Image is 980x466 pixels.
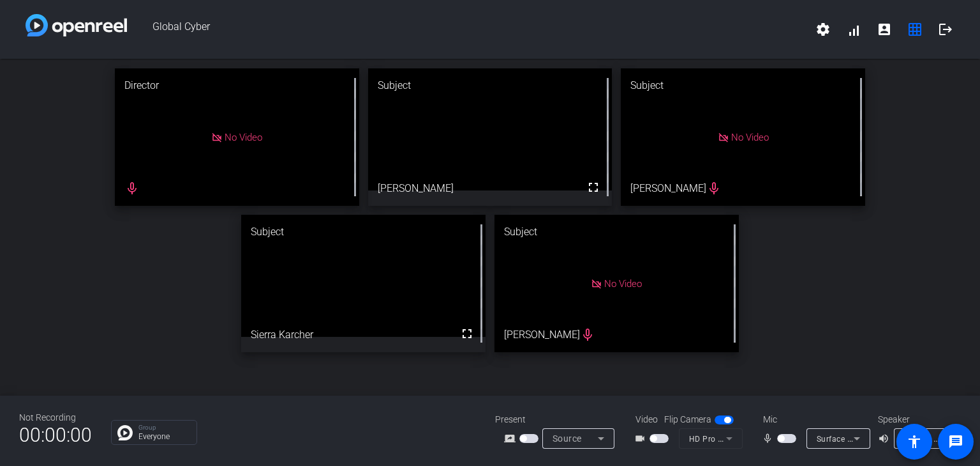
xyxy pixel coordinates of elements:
[907,22,923,37] mat-icon: grid_on
[907,434,922,449] mat-icon: accessibility
[26,14,127,36] img: white-gradient.svg
[459,326,475,341] mat-icon: fullscreen
[586,180,601,195] mat-icon: fullscreen
[634,431,650,446] mat-icon: videocam_outline
[117,425,133,440] img: Chat Icon
[19,419,92,451] span: 00:00:00
[815,22,831,37] mat-icon: settings
[225,131,262,143] span: No Video
[750,413,878,426] div: Mic
[878,413,954,426] div: Speaker
[948,434,963,449] mat-icon: message
[494,215,739,249] div: Subject
[241,215,486,249] div: Subject
[762,431,777,446] mat-icon: mic_none
[877,22,892,37] mat-icon: account_box
[553,433,582,444] span: Source
[838,14,869,45] button: signal_cellular_alt
[621,68,865,103] div: Subject
[127,14,808,45] span: Global Cyber
[878,431,893,446] mat-icon: volume_up
[495,413,623,426] div: Present
[368,68,612,103] div: Subject
[635,413,658,426] span: Video
[731,131,769,143] span: No Video
[115,68,359,103] div: Director
[604,277,642,289] span: No Video
[504,431,519,446] mat-icon: screen_share_outline
[19,411,92,424] div: Not Recording
[938,22,953,37] mat-icon: logout
[138,424,190,431] p: Group
[138,433,190,440] p: Everyone
[664,413,711,426] span: Flip Camera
